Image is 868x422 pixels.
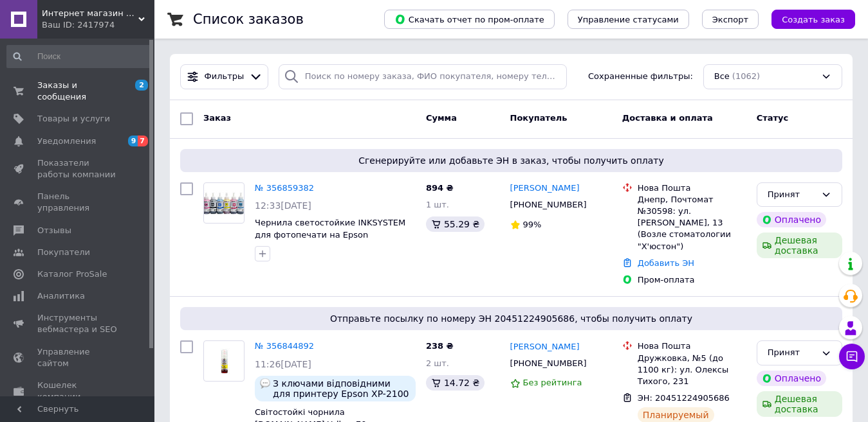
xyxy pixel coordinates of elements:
div: [PHONE_NUMBER] [508,355,589,372]
span: 2 шт. [426,358,449,368]
input: Поиск [6,45,152,68]
button: Управление статусами [568,10,689,29]
div: Дешевая доставка [757,233,842,258]
span: 12:33[DATE] [255,200,311,211]
span: 99% [523,220,542,229]
span: Кошелек компании [37,380,119,403]
span: Сгенерируйте или добавьте ЭН в заказ, чтобы получить оплату [185,154,837,167]
span: Уведомления [37,136,96,147]
span: Экспорт [712,15,748,24]
span: 7 [138,136,148,146]
span: Фильтры [205,71,245,83]
span: Сумма [426,113,457,123]
span: (1062) [732,71,760,81]
h1: Список заказов [193,12,304,27]
a: Создать заказ [759,14,855,24]
span: 2 [135,80,148,91]
span: Товары и услуги [37,113,110,125]
a: Чернила светостойкие INKSYSTEM для фотопечати на Epson L800/L805/p50 (6 цветов) [255,218,405,251]
span: Панель управления [37,191,119,214]
img: Фото товару [204,348,244,374]
div: Принят [768,188,816,202]
span: Управление сайтом [37,346,119,369]
span: З ключами відповідними для принтеру Epson XP-2100 [273,378,411,399]
span: ЭН: 20451224905686 [638,393,730,403]
img: :speech_balloon: [260,378,270,389]
div: Ваш ID: 2417974 [42,19,154,31]
span: Статус [757,113,789,123]
span: 9 [128,136,138,146]
div: Днепр, Почтомат №30598: ул. [PERSON_NAME], 13 (Возле стоматологии "Х'юстон") [638,194,746,252]
div: 14.72 ₴ [426,375,485,391]
a: [PERSON_NAME] [510,182,580,195]
a: № 356859382 [255,183,314,193]
div: Принят [768,346,816,360]
span: Заказ [203,113,231,123]
span: 1 шт. [426,200,449,209]
button: Чат с покупателем [839,344,865,369]
span: Интернет магазин сувенирной продукции [42,8,138,19]
span: Показатели работы компании [37,157,119,180]
a: Фото товару [203,182,245,224]
span: Доставка и оплата [622,113,713,123]
span: Инструменты вебмастера и SEO [37,312,119,335]
span: Покупатель [510,113,568,123]
div: 55.29 ₴ [426,216,485,232]
div: Дешевая доставка [757,391,842,417]
span: Покупатели [37,247,90,258]
span: Управление статусами [578,15,679,24]
span: Отправьте посылку по номеру ЭН 20451224905686, чтобы получить оплату [185,312,837,325]
span: Аналитика [37,290,85,302]
a: Фото товару [203,340,245,382]
div: Нова Пошта [638,340,746,352]
div: [PHONE_NUMBER] [508,197,589,213]
span: 894 ₴ [426,183,454,193]
span: Без рейтинга [523,378,582,387]
span: Создать заказ [782,15,845,24]
div: Нова Пошта [638,182,746,194]
span: Каталог ProSale [37,268,107,280]
span: Скачать отчет по пром-оплате [394,13,544,25]
a: № 356844892 [255,341,314,351]
button: Создать заказ [771,10,855,29]
div: Пром-оплата [638,274,746,286]
div: Оплачено [757,212,826,227]
div: Оплачено [757,371,826,386]
img: Фото товару [204,187,244,219]
span: Отзывы [37,225,71,236]
button: Скачать отчет по пром-оплате [384,10,555,29]
span: Все [714,71,730,83]
span: 238 ₴ [426,341,454,351]
span: Заказы и сообщения [37,80,119,103]
a: Добавить ЭН [638,258,694,268]
button: Экспорт [702,10,759,29]
div: Дружковка, №5 (до 1100 кг): ул. Олексы Тихого, 231 [638,353,746,388]
a: [PERSON_NAME] [510,341,580,353]
span: Сохраненные фильтры: [588,71,693,83]
input: Поиск по номеру заказа, ФИО покупателя, номеру телефона, Email, номеру накладной [279,64,567,89]
span: 11:26[DATE] [255,359,311,369]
